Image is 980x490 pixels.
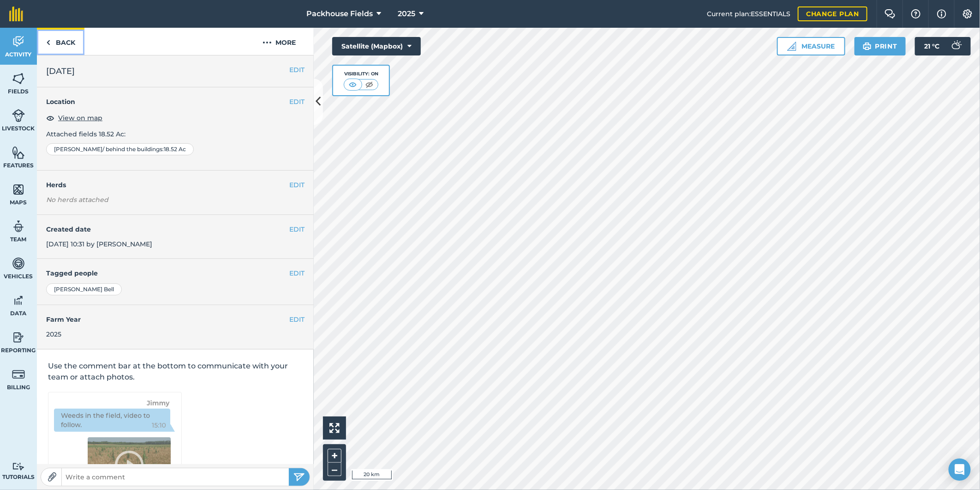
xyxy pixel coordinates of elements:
a: Change plan [798,6,867,21]
img: svg+xml;base64,PD94bWwgdmVyc2lvbj0iMS4wIiBlbmNvZGluZz0idXRmLTgiPz4KPCEtLSBHZW5lcmF0b3I6IEFkb2JlIE... [12,331,25,344]
img: svg+xml;base64,PD94bWwgdmVyc2lvbj0iMS4wIiBlbmNvZGluZz0idXRmLTgiPz4KPCEtLSBHZW5lcmF0b3I6IEFkb2JlIE... [12,109,25,122]
span: Packhouse Fields [306,8,373,19]
img: Paperclip icon [48,472,57,482]
button: EDIT [289,97,305,107]
img: svg+xml;base64,PD94bWwgdmVyc2lvbj0iMS4wIiBlbmNvZGluZz0idXRmLTgiPz4KPCEtLSBHZW5lcmF0b3I6IEFkb2JlIE... [12,35,25,49]
img: svg+xml;base64,PHN2ZyB4bWxucz0iaHR0cDovL3d3dy53My5vcmcvMjAwMC9zdmciIHdpZHRoPSIyNSIgaGVpZ2h0PSIyNC... [293,472,305,483]
img: svg+xml;base64,PHN2ZyB4bWxucz0iaHR0cDovL3d3dy53My5vcmcvMjAwMC9zdmciIHdpZHRoPSI1MCIgaGVpZ2h0PSI0MC... [364,80,375,89]
h4: Created date [46,224,305,234]
button: 21 °C [915,37,971,55]
img: svg+xml;base64,PHN2ZyB4bWxucz0iaHR0cDovL3d3dy53My5vcmcvMjAwMC9zdmciIHdpZHRoPSI1NiIgaGVpZ2h0PSI2MC... [12,183,25,196]
img: A question mark icon [910,9,921,18]
img: svg+xml;base64,PD94bWwgdmVyc2lvbj0iMS4wIiBlbmNvZGluZz0idXRmLTgiPz4KPCEtLSBHZW5lcmF0b3I6IEFkb2JlIE... [12,462,25,471]
button: Measure [777,37,845,55]
h4: Location [46,97,305,107]
button: EDIT [289,268,305,278]
button: EDIT [289,314,305,325]
img: Four arrows, one pointing top left, one top right, one bottom right and the last bottom left [329,423,340,433]
span: 2025 [398,8,415,19]
span: Current plan : ESSENTIALS [707,9,790,19]
p: Use the comment bar at the bottom to communicate with your team or attach photos. [48,361,303,383]
img: svg+xml;base64,PHN2ZyB4bWxucz0iaHR0cDovL3d3dy53My5vcmcvMjAwMC9zdmciIHdpZHRoPSI1NiIgaGVpZ2h0PSI2MC... [12,146,25,159]
img: svg+xml;base64,PD94bWwgdmVyc2lvbj0iMS4wIiBlbmNvZGluZz0idXRmLTgiPz4KPCEtLSBHZW5lcmF0b3I6IEFkb2JlIE... [12,367,25,381]
span: : 18.52 Ac [162,146,186,153]
img: svg+xml;base64,PHN2ZyB4bWxucz0iaHR0cDovL3d3dy53My5vcmcvMjAwMC9zdmciIHdpZHRoPSIxOSIgaGVpZ2h0PSIyNC... [863,41,872,52]
img: svg+xml;base64,PHN2ZyB4bWxucz0iaHR0cDovL3d3dy53My5vcmcvMjAwMC9zdmciIHdpZHRoPSIxOCIgaGVpZ2h0PSIyNC... [46,112,54,123]
button: Satellite (Mapbox) [332,37,421,55]
button: – [328,463,341,476]
img: svg+xml;base64,PHN2ZyB4bWxucz0iaHR0cDovL3d3dy53My5vcmcvMjAwMC9zdmciIHdpZHRoPSI1NiIgaGVpZ2h0PSI2MC... [12,72,25,86]
button: More [245,28,314,55]
img: A cog icon [962,9,973,18]
button: EDIT [289,65,305,75]
button: View on map [46,112,102,123]
button: EDIT [289,224,305,234]
img: svg+xml;base64,PHN2ZyB4bWxucz0iaHR0cDovL3d3dy53My5vcmcvMjAwMC9zdmciIHdpZHRoPSI5IiBoZWlnaHQ9IjI0Ii... [46,37,50,48]
a: Back [37,28,84,55]
span: View on map [58,113,102,123]
div: Open Intercom Messenger [949,459,971,481]
button: EDIT [289,180,305,190]
div: 2025 [46,329,305,339]
img: svg+xml;base64,PHN2ZyB4bWxucz0iaHR0cDovL3d3dy53My5vcmcvMjAwMC9zdmciIHdpZHRoPSIxNyIgaGVpZ2h0PSIxNy... [937,8,946,19]
h4: Herds [46,180,314,190]
div: Visibility: On [344,70,379,78]
img: Ruler icon [787,42,796,51]
button: + [328,449,341,463]
h2: [DATE] [46,65,305,78]
span: 21 ° C [924,37,939,55]
img: svg+xml;base64,PD94bWwgdmVyc2lvbj0iMS4wIiBlbmNvZGluZz0idXRmLTgiPz4KPCEtLSBHZW5lcmF0b3I6IEFkb2JlIE... [947,37,965,55]
img: fieldmargin Logo [9,6,23,21]
button: Print [855,37,906,55]
em: No herds attached [46,195,314,205]
p: Attached fields 18.52 Ac : [46,129,305,139]
img: Two speech bubbles overlapping with the left bubble in the forefront [884,9,896,18]
h4: Tagged people [46,268,305,278]
img: svg+xml;base64,PD94bWwgdmVyc2lvbj0iMS4wIiBlbmNvZGluZz0idXRmLTgiPz4KPCEtLSBHZW5lcmF0b3I6IEFkb2JlIE... [12,220,25,233]
img: svg+xml;base64,PHN2ZyB4bWxucz0iaHR0cDovL3d3dy53My5vcmcvMjAwMC9zdmciIHdpZHRoPSIyMCIgaGVpZ2h0PSIyNC... [263,37,272,48]
img: svg+xml;base64,PD94bWwgdmVyc2lvbj0iMS4wIiBlbmNvZGluZz0idXRmLTgiPz4KPCEtLSBHZW5lcmF0b3I6IEFkb2JlIE... [12,257,25,270]
input: Write a comment [62,471,289,484]
h4: Farm Year [46,314,305,325]
span: [PERSON_NAME]/ behind the buildings [54,146,162,153]
div: [PERSON_NAME] Bell [46,283,122,295]
img: svg+xml;base64,PHN2ZyB4bWxucz0iaHR0cDovL3d3dy53My5vcmcvMjAwMC9zdmciIHdpZHRoPSI1MCIgaGVpZ2h0PSI0MC... [347,80,359,89]
div: [DATE] 10:31 by [PERSON_NAME] [37,215,314,259]
img: svg+xml;base64,PD94bWwgdmVyc2lvbj0iMS4wIiBlbmNvZGluZz0idXRmLTgiPz4KPCEtLSBHZW5lcmF0b3I6IEFkb2JlIE... [12,294,25,307]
